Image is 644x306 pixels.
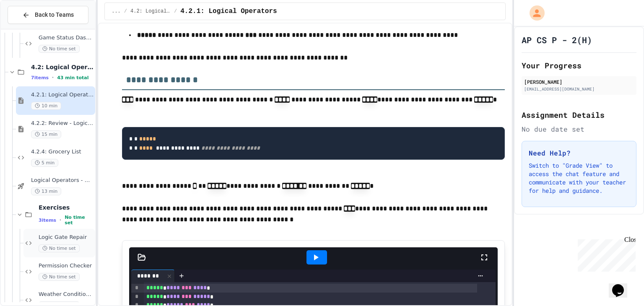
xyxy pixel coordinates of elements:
div: [EMAIL_ADDRESS][DOMAIN_NAME] [524,86,634,92]
span: 4.2.4: Grocery List [31,148,93,156]
span: No time set [39,244,80,252]
span: Permission Checker [39,262,93,270]
span: Weather Conditions Checker [39,291,93,298]
div: Chat with us now!Close [3,3,58,53]
button: Back to Teams [8,6,88,24]
div: [PERSON_NAME] [524,78,634,86]
span: • [60,217,61,223]
span: 4.2: Logical Operators [130,8,171,15]
span: 7 items [31,75,49,80]
p: Switch to "Grade View" to access the chat feature and communicate with your teacher for help and ... [529,161,629,195]
span: 15 min [31,130,61,138]
span: • [52,74,54,81]
span: ... [112,8,121,15]
div: My Account [521,3,547,23]
span: Logical Operators - Quiz [31,177,93,184]
span: 4.2.1: Logical Operators [31,91,93,99]
span: No time set [39,273,80,281]
span: Back to Teams [35,10,74,19]
span: Game Status Dashboard [39,34,93,41]
h2: Assignment Details [522,109,636,121]
h3: Need Help? [529,148,629,158]
span: 13 min [31,187,61,195]
span: 4.2: Logical Operators [31,63,93,71]
span: 4.2.2: Review - Logical Operators [31,120,93,127]
span: 4.2.1: Logical Operators [180,6,277,16]
h1: AP CS P - 2(H) [522,34,592,46]
span: No time set [39,45,80,53]
span: / [124,8,127,15]
span: / [174,8,177,15]
span: 5 min [31,159,58,167]
span: 10 min [31,102,61,110]
iframe: chat widget [574,236,636,272]
iframe: chat widget [609,272,636,298]
span: 43 min total [57,75,88,80]
div: No due date set [522,124,636,134]
span: No time set [65,215,93,226]
h2: Your Progress [522,60,636,71]
span: Exercises [39,204,93,211]
span: Logic Gate Repair [39,234,93,241]
span: 3 items [39,218,56,223]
